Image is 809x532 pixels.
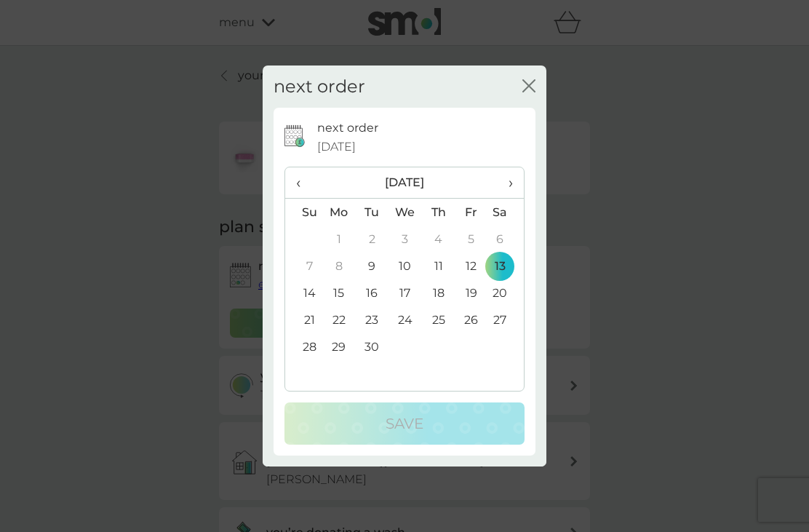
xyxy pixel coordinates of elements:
button: close [522,79,535,95]
td: 10 [388,253,422,279]
td: 27 [487,306,524,333]
td: 19 [455,279,487,306]
td: 14 [285,279,322,306]
p: Save [386,412,423,435]
td: 5 [455,226,487,253]
span: [DATE] [317,138,356,156]
th: We [388,199,422,226]
td: 9 [356,253,388,279]
h2: next order [274,76,365,98]
th: Sa [487,199,524,226]
th: Mo [322,199,356,226]
td: 1 [322,226,356,253]
td: 18 [422,279,455,306]
td: 15 [322,279,356,306]
td: 29 [322,333,356,360]
td: 2 [356,226,388,253]
td: 26 [455,306,487,333]
th: Th [422,199,455,226]
td: 13 [487,253,524,279]
td: 16 [356,279,388,306]
td: 3 [388,226,422,253]
th: Fr [455,199,487,226]
th: Su [285,199,322,226]
td: 24 [388,306,422,333]
td: 28 [285,333,322,360]
th: Tu [356,199,388,226]
span: › [498,167,513,198]
td: 11 [422,253,455,279]
td: 20 [487,279,524,306]
td: 4 [422,226,455,253]
td: 25 [422,306,455,333]
span: ‹ [296,167,311,198]
td: 30 [356,333,388,360]
p: next order [317,119,378,138]
th: [DATE] [322,167,487,199]
td: 12 [455,253,487,279]
td: 21 [285,306,322,333]
td: 7 [285,253,322,279]
td: 6 [487,226,524,253]
td: 23 [356,306,388,333]
td: 8 [322,253,356,279]
button: Save [284,402,525,445]
td: 17 [388,279,422,306]
td: 22 [322,306,356,333]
